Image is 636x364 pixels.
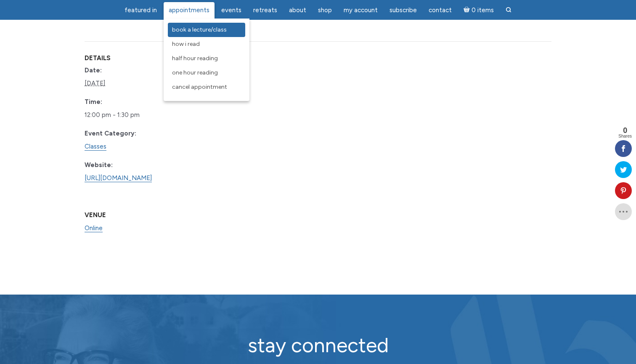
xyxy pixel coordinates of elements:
[168,37,245,51] a: How I Read
[458,1,499,19] a: Cart0 items
[119,2,162,19] a: featured in
[344,6,378,14] span: My Account
[464,6,472,14] i: Cart
[172,83,227,90] span: Cancel Appointment
[85,97,183,107] dt: Time:
[168,80,245,94] a: Cancel Appointment
[221,6,241,14] span: Events
[125,6,157,14] span: featured in
[85,109,183,122] div: 2025-10-08
[169,334,467,356] h2: stay connected
[85,160,183,170] dt: Website:
[284,2,311,19] a: About
[164,2,215,19] a: Appointments
[172,55,218,62] span: Half Hour Reading
[85,80,105,87] abbr: 2025-10-08
[85,55,183,62] h2: Details
[169,6,209,14] span: Appointments
[172,26,227,33] span: Book a Lecture/Class
[424,2,457,19] a: Contact
[618,127,632,134] span: 0
[289,6,306,14] span: About
[313,2,337,19] a: Shop
[339,2,383,19] a: My Account
[216,2,246,19] a: Events
[248,2,282,19] a: Retreats
[85,65,183,75] dt: Date:
[429,6,452,14] span: Contact
[384,2,422,19] a: Subscribe
[618,134,632,138] span: Shares
[85,212,183,219] h2: Venue
[168,23,245,37] a: Book a Lecture/Class
[390,6,417,14] span: Subscribe
[168,66,245,80] a: One Hour Reading
[172,40,200,48] span: How I Read
[253,6,277,14] span: Retreats
[472,7,494,13] span: 0 items
[85,224,103,232] a: Online
[85,174,152,182] a: [URL][DOMAIN_NAME]
[85,128,183,138] dt: Event Category:
[318,6,332,14] span: Shop
[172,69,218,76] span: One Hour Reading
[85,143,106,151] a: Classes
[168,51,245,66] a: Half Hour Reading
